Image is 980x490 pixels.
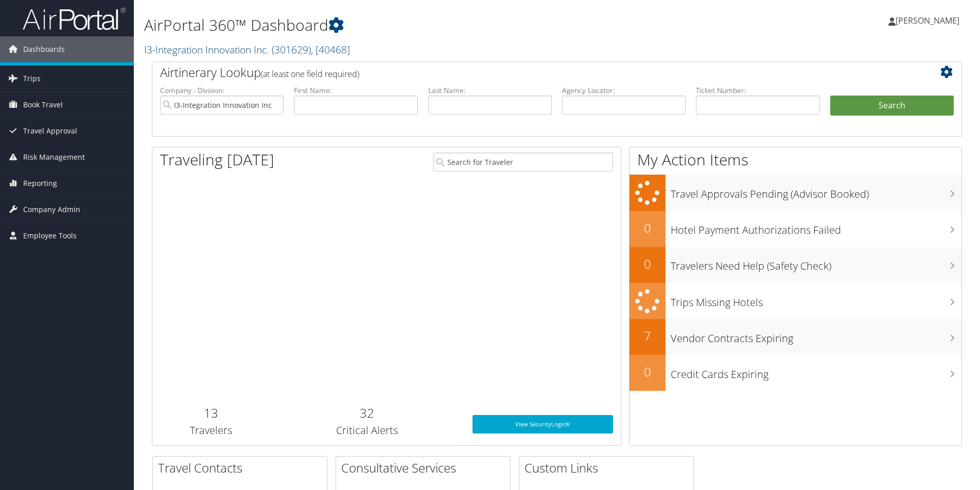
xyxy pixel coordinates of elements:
[629,175,961,211] a: Travel Approvals Pending (Advisor Booked)
[629,363,666,381] h2: 0
[23,171,57,196] span: Reporting
[294,85,417,96] label: First Name:
[629,355,961,391] a: 0Credit Cards Expiring
[671,326,961,346] h3: Vendor Contracts Expiring
[629,319,961,355] a: 7Vendor Contracts Expiring
[158,459,327,477] h2: Travel Contacts
[433,153,613,172] input: Search for Traveler
[23,36,65,62] span: Dashboards
[160,423,261,438] h3: Travelers
[277,423,457,438] h3: Critical Alerts
[23,66,41,91] span: Trips
[629,211,961,247] a: 0Hotel Payment Authorizations Failed
[629,247,961,283] a: 0Travelers Need Help (Safety Check)
[830,96,954,116] button: Search
[341,459,510,477] h2: Consultative Services
[629,149,961,171] h1: My Action Items
[277,404,457,422] h2: 32
[629,255,666,273] h2: 0
[23,144,85,170] span: Risk Management
[888,5,970,36] a: [PERSON_NAME]
[428,85,552,96] label: Last Name:
[524,459,693,477] h2: Custom Links
[160,85,284,96] label: Company - Division:
[562,85,686,96] label: Agency Locator:
[160,64,886,81] h2: Airtinerary Lookup
[160,149,274,171] h1: Traveling [DATE]
[671,362,961,382] h3: Credit Cards Expiring
[261,68,359,80] span: (at least one field required)
[144,43,350,56] a: I3-Integration Innovation Inc.
[311,43,350,56] span: , [ 40468 ]
[472,415,613,434] a: View SecurityLogic®
[23,223,77,249] span: Employee Tools
[629,219,666,237] h2: 0
[671,218,961,237] h3: Hotel Payment Authorizations Failed
[144,14,694,36] h1: AirPortal 360™ Dashboard
[160,404,261,422] h2: 13
[23,92,63,118] span: Book Travel
[272,43,311,56] span: ( 301629 )
[696,85,819,96] label: Ticket Number:
[671,182,961,201] h3: Travel Approvals Pending (Advisor Booked)
[629,283,961,319] a: Trips Missing Hotels
[671,290,961,310] h3: Trips Missing Hotels
[671,254,961,273] h3: Travelers Need Help (Safety Check)
[629,327,666,345] h2: 7
[23,118,77,144] span: Travel Approval
[23,7,126,31] img: airportal-logo.png
[23,197,80,222] span: Company Admin
[896,15,959,26] span: [PERSON_NAME]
